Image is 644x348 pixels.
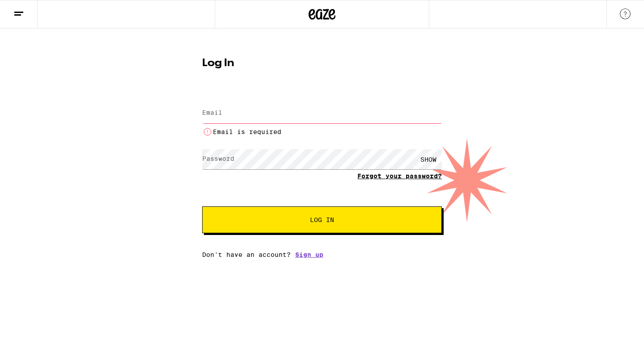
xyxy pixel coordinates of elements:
[295,251,323,258] a: Sign up
[202,251,442,258] div: Don't have an account?
[202,206,442,233] button: Log In
[202,126,442,137] li: Email is required
[310,217,334,223] span: Log In
[202,109,222,116] label: Email
[415,149,442,169] div: SHOW
[5,6,64,13] span: Hi. Need any help?
[357,172,442,180] a: Forgot your password?
[202,155,234,162] label: Password
[202,58,442,69] h1: Log In
[202,103,442,123] input: Email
